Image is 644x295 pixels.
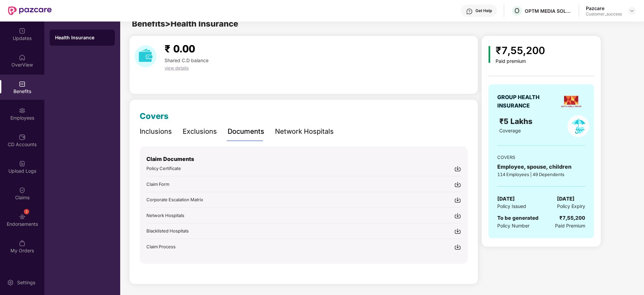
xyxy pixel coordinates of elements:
span: Coverage [499,128,521,133]
div: GROUP HEALTH INSURANCE [497,93,556,110]
img: svg+xml;base64,PHN2ZyBpZD0iTXlfT3JkZXJzIiBkYXRhLW5hbWU9Ik15IE9yZGVycyIgeG1sbnM9Imh0dHA6Ly93d3cudz... [19,240,26,246]
span: Blacklisted Hospitals [146,228,189,234]
span: Network Hospitals [146,213,184,218]
img: download [135,45,156,67]
span: ₹ 0.00 [165,43,195,55]
img: svg+xml;base64,PHN2ZyBpZD0iQ2xhaW0iIHhtbG5zPSJodHRwOi8vd3d3LnczLm9yZy8yMDAwL3N2ZyIgd2lkdGg9IjIwIi... [19,186,26,193]
div: Network Hospitals [275,126,334,137]
span: [DATE] [557,195,574,203]
img: svg+xml;base64,PHN2ZyBpZD0iVXBsb2FkX0xvZ3MiIGRhdGEtbmFtZT0iVXBsb2FkIExvZ3MiIHhtbG5zPSJodHRwOi8vd3... [19,160,26,167]
div: COVERS [497,154,585,161]
span: Policy Expiry [557,203,585,210]
span: Benefits > Health Insurance [132,19,238,29]
div: 114 Employees | 49 Dependents [497,171,585,178]
img: insurerLogo [559,90,583,113]
div: Documents [228,126,264,137]
span: Shared C.D balance [165,57,209,63]
span: Claim Form [146,181,169,187]
div: 1 [24,209,29,214]
img: svg+xml;base64,PHN2ZyBpZD0iU2V0dGluZy0yMHgyMCIgeG1sbnM9Imh0dHA6Ly93d3cudzMub3JnLzIwMDAvc3ZnIiB3aW... [7,279,14,286]
div: Employee, spouse, children [497,163,585,171]
span: Policy Certificate [146,166,181,171]
p: Claim Documents [146,155,461,163]
span: ₹5 Lakhs [499,117,535,126]
span: [DATE] [497,195,515,203]
span: O [514,7,519,15]
span: Claim Process [146,244,176,249]
div: OPTM MEDIA SOLUTIONS PRIVATE LIMITED [525,8,572,14]
img: svg+xml;base64,PHN2ZyBpZD0iRW5kb3JzZW1lbnRzIiB4bWxucz0iaHR0cDovL3d3dy53My5vcmcvMjAwMC9zdmciIHdpZH... [19,213,26,220]
img: svg+xml;base64,PHN2ZyBpZD0iRHJvcGRvd24tMzJ4MzIiIHhtbG5zPSJodHRwOi8vd3d3LnczLm9yZy8yMDAwL3N2ZyIgd2... [629,8,635,13]
span: view details [165,65,189,71]
span: Policy Number [497,223,530,228]
img: svg+xml;base64,PHN2ZyBpZD0iQmVuZWZpdHMiIHhtbG5zPSJodHRwOi8vd3d3LnczLm9yZy8yMDAwL3N2ZyIgd2lkdGg9Ij... [19,80,26,87]
img: svg+xml;base64,PHN2ZyBpZD0iSG9tZSIgeG1sbnM9Imh0dHA6Ly93d3cudzMub3JnLzIwMDAvc3ZnIiB3aWR0aD0iMjAiIG... [19,54,26,60]
span: Corporate Escalation Matrix [146,197,203,202]
div: Customer_success [586,11,622,17]
div: Health Insurance [55,34,109,41]
img: svg+xml;base64,PHN2ZyBpZD0iRG93bmxvYWQtMjR4MjQiIHhtbG5zPSJodHRwOi8vd3d3LnczLm9yZy8yMDAwL3N2ZyIgd2... [454,244,461,250]
img: New Pazcare Logo [8,6,52,15]
img: svg+xml;base64,PHN2ZyBpZD0iRG93bmxvYWQtMjR4MjQiIHhtbG5zPSJodHRwOi8vd3d3LnczLm9yZy8yMDAwL3N2ZyIgd2... [454,197,461,203]
div: Get Help [475,8,492,13]
span: Paid Premium [555,222,585,229]
div: Pazcare [586,5,622,11]
img: icon [489,46,490,63]
img: svg+xml;base64,PHN2ZyBpZD0iRG93bmxvYWQtMjR4MjQiIHhtbG5zPSJodHRwOi8vd3d3LnczLm9yZy8yMDAwL3N2ZyIgd2... [454,228,461,235]
div: ₹7,55,200 [496,43,545,58]
span: Policy Issued [497,203,526,210]
img: svg+xml;base64,PHN2ZyBpZD0iRW1wbG95ZWVzIiB4bWxucz0iaHR0cDovL3d3dy53My5vcmcvMjAwMC9zdmciIHdpZHRoPS... [19,107,26,114]
img: policyIcon [567,115,589,137]
span: To be generated [497,215,539,221]
img: svg+xml;base64,PHN2ZyBpZD0iVXBkYXRlZCIgeG1sbnM9Imh0dHA6Ly93d3cudzMub3JnLzIwMDAvc3ZnIiB3aWR0aD0iMj... [19,27,26,34]
img: svg+xml;base64,PHN2ZyBpZD0iRG93bmxvYWQtMjR4MjQiIHhtbG5zPSJodHRwOi8vd3d3LnczLm9yZy8yMDAwL3N2ZyIgd2... [454,212,461,219]
div: ₹7,55,200 [559,214,585,222]
img: svg+xml;base64,PHN2ZyBpZD0iRG93bmxvYWQtMjR4MjQiIHhtbG5zPSJodHRwOi8vd3d3LnczLm9yZy8yMDAwL3N2ZyIgd2... [454,165,461,172]
img: svg+xml;base64,PHN2ZyBpZD0iQ0RfQWNjb3VudHMiIGRhdGEtbmFtZT0iQ0QgQWNjb3VudHMiIHhtbG5zPSJodHRwOi8vd3... [19,133,26,140]
img: svg+xml;base64,PHN2ZyBpZD0iSGVscC0zMngzMiIgeG1sbnM9Imh0dHA6Ly93d3cudzMub3JnLzIwMDAvc3ZnIiB3aWR0aD... [466,8,473,15]
div: Inclusions [140,126,172,137]
span: Covers [140,111,169,121]
div: Paid premium [496,58,545,64]
img: svg+xml;base64,PHN2ZyBpZD0iRG93bmxvYWQtMjR4MjQiIHhtbG5zPSJodHRwOi8vd3d3LnczLm9yZy8yMDAwL3N2ZyIgd2... [454,181,461,188]
div: Exclusions [183,126,217,137]
div: Settings [15,279,37,286]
